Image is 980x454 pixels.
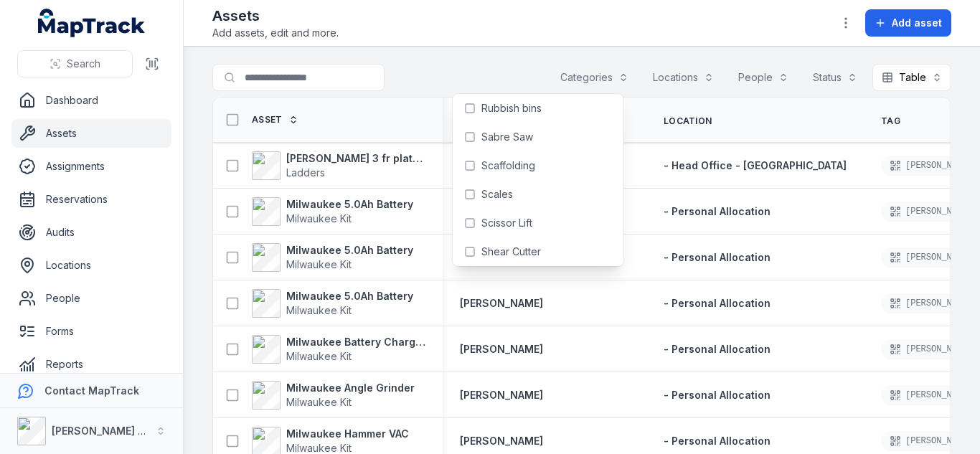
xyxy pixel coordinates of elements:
[664,297,771,309] span: - Personal Allocation
[460,296,543,311] a: [PERSON_NAME]
[865,9,951,37] button: Add asset
[460,342,543,356] a: [PERSON_NAME]
[11,152,171,181] a: Assignments
[481,245,541,259] span: Shear Cutter
[664,389,771,401] span: - Personal Allocation
[664,204,771,219] a: - Personal Allocation
[252,151,425,180] a: [PERSON_NAME] 3 fr platform ladderLadders
[664,343,771,355] span: - Personal Allocation
[644,64,723,91] button: Locations
[664,159,847,173] a: - Head Office - [GEOGRAPHIC_DATA]
[729,64,798,91] button: People
[481,187,513,202] span: Scales
[481,101,542,115] span: Rubbish bins
[286,151,425,166] strong: [PERSON_NAME] 3 fr platform ladder
[664,251,771,263] span: - Personal Allocation
[460,434,543,448] a: [PERSON_NAME]
[664,388,771,402] a: - Personal Allocation
[286,350,352,362] span: Milwaukee Kit
[11,284,171,313] a: People
[11,251,171,280] a: Locations
[664,342,771,356] a: - Personal Allocation
[286,289,413,303] strong: Milwaukee 5.0Ah Battery
[286,243,413,257] strong: Milwaukee 5.0Ah Battery
[664,205,771,217] span: - Personal Allocation
[481,216,532,230] span: Scissor Lift
[664,250,771,265] a: - Personal Allocation
[664,159,847,171] span: - Head Office - [GEOGRAPHIC_DATA]
[481,159,535,173] span: Scaffolding
[286,442,352,454] span: Milwaukee Kit
[11,86,171,115] a: Dashboard
[67,57,100,71] span: Search
[212,6,339,26] h2: Assets
[286,396,352,408] span: Milwaukee Kit
[664,435,771,447] span: - Personal Allocation
[664,115,712,127] span: Location
[286,212,352,224] span: Milwaukee Kit
[38,9,146,37] a: MapTrack
[11,218,171,247] a: Audits
[212,26,339,40] span: Add assets, edit and more.
[286,166,325,179] span: Ladders
[551,64,638,91] button: Categories
[481,130,533,144] span: Sabre Saw
[286,197,413,212] strong: Milwaukee 5.0Ah Battery
[286,335,425,349] strong: Milwaukee Battery Charger
[252,197,413,226] a: Milwaukee 5.0Ah BatteryMilwaukee Kit
[17,50,133,77] button: Search
[44,384,139,397] strong: Contact MapTrack
[286,427,409,441] strong: Milwaukee Hammer VAC
[252,243,413,272] a: Milwaukee 5.0Ah BatteryMilwaukee Kit
[11,119,171,148] a: Assets
[872,64,951,91] button: Table
[11,317,171,346] a: Forms
[52,425,151,437] strong: [PERSON_NAME] Air
[460,388,543,402] a: [PERSON_NAME]
[804,64,867,91] button: Status
[664,296,771,311] a: - Personal Allocation
[286,258,352,270] span: Milwaukee Kit
[252,289,413,318] a: Milwaukee 5.0Ah BatteryMilwaukee Kit
[252,114,298,126] a: Asset
[252,114,283,126] span: Asset
[892,16,942,30] span: Add asset
[252,381,415,410] a: Milwaukee Angle GrinderMilwaukee Kit
[286,381,415,395] strong: Milwaukee Angle Grinder
[11,350,171,379] a: Reports
[252,335,425,364] a: Milwaukee Battery ChargerMilwaukee Kit
[881,115,900,127] span: Tag
[286,304,352,316] span: Milwaukee Kit
[664,434,771,448] a: - Personal Allocation
[11,185,171,214] a: Reservations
